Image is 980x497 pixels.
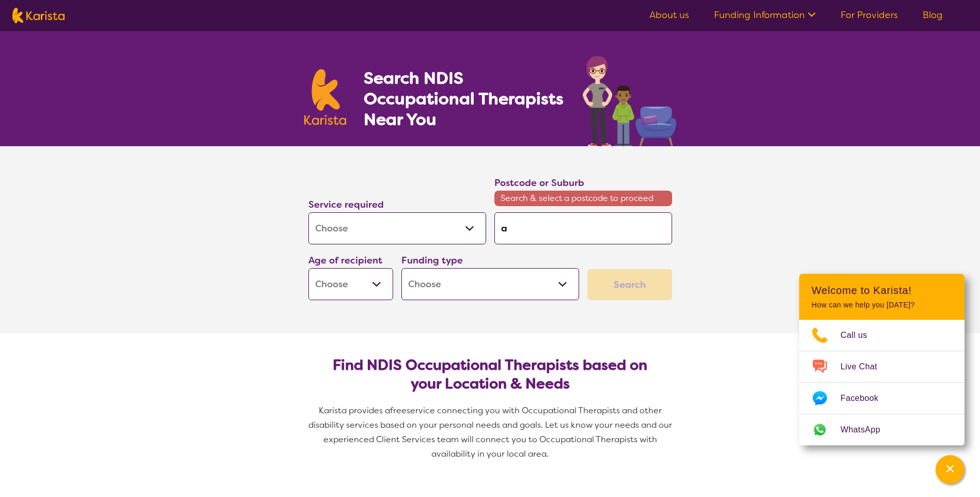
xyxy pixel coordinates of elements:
[799,320,965,445] ul: Choose channel
[304,69,347,125] img: Karista logo
[841,391,891,406] span: Facebook
[936,455,965,484] button: Channel Menu
[364,68,565,130] h1: Search NDIS Occupational Therapists Near You
[494,212,672,244] input: Type
[317,356,664,393] h2: Find NDIS Occupational Therapists based on your Location & Needs
[649,9,689,21] a: About us
[923,9,943,21] a: Blog
[12,8,65,23] img: Karista logo
[812,301,952,309] p: How can we help you [DATE]?
[390,405,407,416] span: free
[308,405,674,459] span: service connecting you with Occupational Therapists and other disability services based on your p...
[308,254,382,267] label: Age of recipient
[841,422,893,438] span: WhatsApp
[799,274,965,445] div: Channel Menu
[799,414,965,445] a: Web link opens in a new tab.
[841,328,880,343] span: Call us
[812,284,952,297] h2: Welcome to Karista!
[583,56,676,146] img: occupational-therapy
[841,359,890,375] span: Live Chat
[494,177,584,189] label: Postcode or Suburb
[841,9,898,21] a: For Providers
[308,198,384,211] label: Service required
[401,254,463,267] label: Funding type
[319,405,390,416] span: Karista provides a
[714,9,816,21] a: Funding Information
[494,191,672,206] span: Search & select a postcode to proceed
